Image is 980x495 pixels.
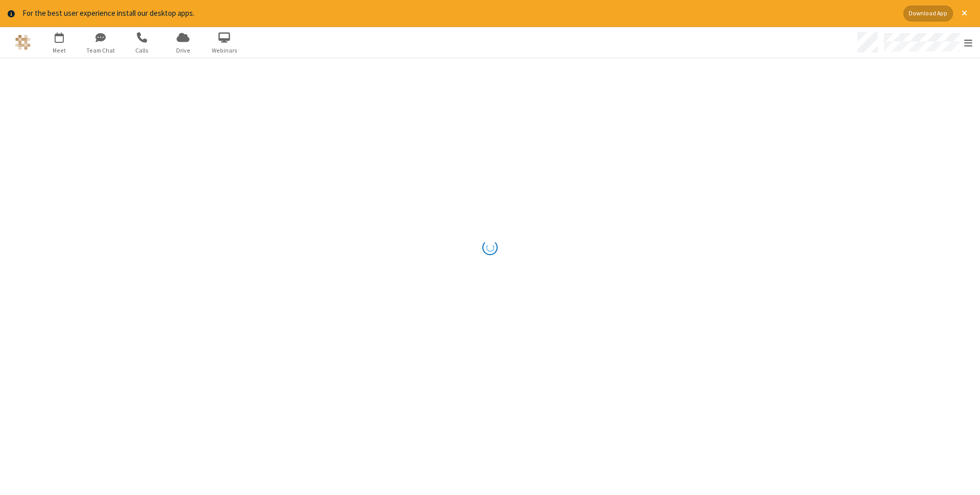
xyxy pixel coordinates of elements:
[854,27,980,58] div: Open menu
[122,46,161,55] span: Calls
[903,6,953,21] button: Download App
[15,35,31,50] img: QA Selenium DO NOT DELETE OR CHANGE
[22,8,896,19] div: For the best user experience install our desktop apps.
[164,46,202,55] span: Drive
[957,6,972,21] button: Close alert
[40,46,78,55] span: Meet
[205,46,243,55] span: Webinars
[81,46,119,55] span: Team Chat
